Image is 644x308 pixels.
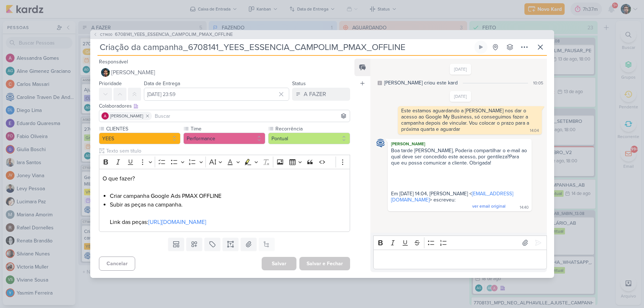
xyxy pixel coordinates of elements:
[148,218,206,226] a: [URL][DOMAIN_NAME]
[99,102,350,110] div: Colaboradores
[391,191,513,203] a: [EMAIL_ADDRESS][DOMAIN_NAME]
[153,112,349,120] input: Buscar
[472,204,506,209] span: ver email original
[99,66,350,79] button: [PERSON_NAME]
[115,31,233,38] span: 6708141_YEES_ESSENCIA_CAMPOLIM_PMAX_OFFLINE
[533,80,543,86] div: 10:05
[110,192,346,200] li: Criar campanha Google Ads PMAX OFFLINE
[183,133,265,144] button: Performance
[373,236,547,250] div: Editor toolbar
[110,113,143,119] span: [PERSON_NAME]
[530,128,539,134] div: 14:04
[304,90,326,99] div: A FAZER
[99,80,122,87] label: Prioridade
[103,174,346,192] p: O que fazer?
[268,133,350,144] button: Pontual
[93,31,233,38] button: CT1400 6708141_YEES_ESSENCIA_CAMPOLIM_PMAX_OFFLINE
[144,80,180,87] label: Data de Entrega
[105,147,350,155] input: Texto sem título
[384,79,458,87] div: [PERSON_NAME] criou este kard
[99,133,181,144] button: YEES
[376,139,385,147] img: Caroline Traven De Andrade
[401,108,531,132] div: Este estamos aguardando a [PERSON_NAME] nos dar o acesso ao Google My Business, só conseguimos fa...
[275,125,350,133] label: Recorrência
[190,125,265,133] label: Time
[389,140,530,147] div: [PERSON_NAME]
[99,169,350,232] div: Editor editing area: main
[144,88,290,101] input: Select a date
[99,32,113,37] span: CT1400
[99,59,128,65] label: Responsável
[97,41,473,54] input: Kard Sem Título
[391,147,528,209] span: Boa tarde [PERSON_NAME], Poderia compartilhar o e-mail ao qual deve ser concedido este acesso, po...
[111,68,155,77] span: [PERSON_NAME]
[101,112,109,120] img: Alessandra Gomes
[373,250,547,270] div: Editor editing area: main
[99,257,135,271] button: Cancelar
[105,125,181,133] label: CLIENTES
[520,205,529,211] div: 14:40
[292,80,306,87] label: Status
[110,200,346,226] li: Subir as peças na campanha. Link das peças:
[292,88,350,101] button: A FAZER
[101,68,110,77] img: Nelito Junior
[478,44,484,50] div: Ligar relógio
[99,155,350,169] div: Editor toolbar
